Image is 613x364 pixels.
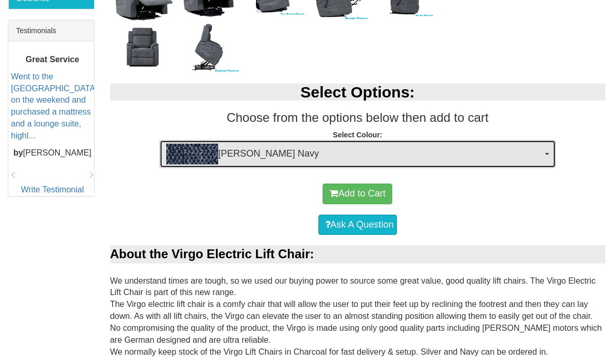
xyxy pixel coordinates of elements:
[333,131,382,139] strong: Select Colour:
[21,185,84,194] a: Write Testimonial
[110,245,605,263] div: About the Virgo Electric Lift Chair:
[14,148,23,157] b: by
[110,111,605,124] h3: Choose from the options below then add to cart
[300,83,415,101] b: Select Options:
[166,144,542,164] span: [PERSON_NAME] Navy
[25,55,79,64] b: Great Service
[318,215,397,235] a: Ask A Question
[166,144,218,164] img: Ollie Navy
[323,184,392,204] button: Add to Cart
[11,72,98,139] a: Went to the [GEOGRAPHIC_DATA] on the weekend and purchased a mattress and a lounge suite, highl...
[8,20,94,41] div: Testimonials
[159,140,556,168] button: Ollie Navy[PERSON_NAME] Navy
[11,147,94,159] p: [PERSON_NAME]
